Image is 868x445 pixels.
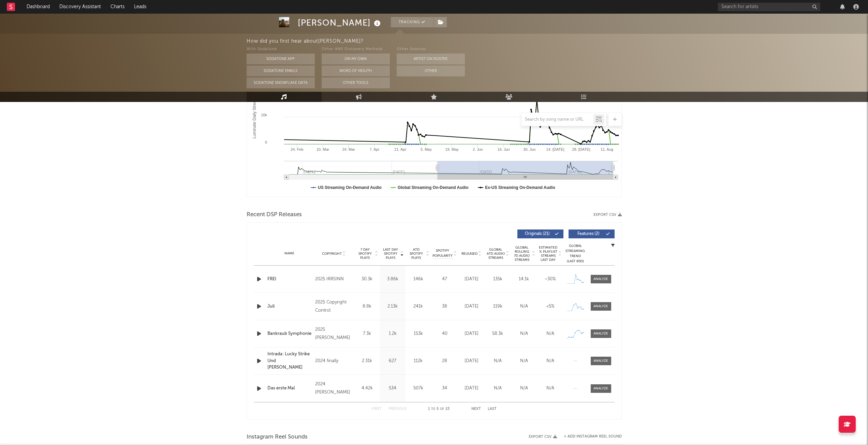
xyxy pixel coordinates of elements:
[460,276,483,283] div: [DATE]
[407,248,425,260] span: ATD Spotify Plays
[356,276,378,283] div: 30.3k
[564,435,622,439] button: + Add Instagram Reel Sound
[522,232,553,236] span: Originals ( 21 )
[247,45,315,54] div: With Sodatone
[252,95,257,138] text: Luminate Daily Streams
[394,147,406,151] text: 21. Apr
[382,276,404,283] div: 3.86k
[513,276,535,283] div: 14.1k
[572,147,590,151] text: 28. [DATE]
[573,232,604,236] span: Features ( 2 )
[247,77,315,88] button: Sodatone Snowflake Data
[291,147,303,151] text: 24. Feb
[397,65,465,76] button: Other
[391,17,433,27] button: Tracking
[513,303,535,310] div: N/A
[315,326,352,342] div: 2025 [PERSON_NAME]
[539,330,562,337] div: N/A
[513,358,535,365] div: N/A
[471,407,481,411] button: Next
[557,435,622,439] div: + Add Instagram Reel Sound
[521,117,593,122] input: Search by song name or URL
[445,147,459,151] text: 19. May
[382,385,404,392] div: 534
[433,303,457,310] div: 38
[539,276,562,283] div: ~ 30 %
[539,385,562,392] div: N/A
[420,405,458,413] div: 1 5 23
[382,303,404,310] div: 2.13k
[247,211,302,219] span: Recent DSP Releases
[267,251,312,256] div: Name
[486,358,509,365] div: N/A
[497,147,510,151] text: 16. Jun
[322,252,342,256] span: Copyright
[397,185,468,190] text: Global Streaming On-Demand Audio
[440,407,444,411] span: of
[432,248,453,258] span: Spotify Popularity
[513,246,531,262] span: Global Rolling 7D Audio Streams
[486,385,509,392] div: N/A
[718,3,820,11] input: Search for artists
[267,385,312,392] a: Das erste Mal
[461,252,477,256] span: Released
[460,330,483,337] div: [DATE]
[298,17,382,28] div: [PERSON_NAME]
[460,358,483,365] div: [DATE]
[247,65,315,76] button: Sodatone Emails
[247,60,621,197] svg: Luminate Daily Consumption
[513,330,535,337] div: N/A
[267,276,312,283] a: FREI
[267,351,312,371] a: Intrada: Lucky Strike Und [PERSON_NAME]
[267,330,312,337] a: Bankraub Symphonie
[322,54,390,64] button: On My Own
[322,77,390,88] button: Other Tools
[342,147,355,151] text: 24. Mar
[460,385,483,392] div: [DATE]
[486,303,509,310] div: 119k
[513,385,535,392] div: N/A
[433,385,457,392] div: 34
[529,435,557,439] button: Export CSV
[397,45,465,54] div: Other Sources
[372,407,382,411] button: First
[593,213,622,217] button: Export CSV
[322,45,390,54] div: Other A&R Discovery Methods
[407,330,429,337] div: 153k
[407,358,429,365] div: 112k
[315,357,352,365] div: 2024 finally
[356,248,374,260] span: 7 Day Spotify Plays
[486,330,509,337] div: 58.3k
[356,330,378,337] div: 7.3k
[485,185,555,190] text: Ex-US Streaming On-Demand Audio
[247,433,308,441] span: Instagram Reel Sounds
[356,358,378,365] div: 2.31k
[318,185,382,190] text: US Streaming On-Demand Audio
[247,54,315,64] button: Sodatone App
[433,358,457,365] div: 28
[460,303,483,310] div: [DATE]
[267,303,312,310] a: Juli
[356,385,378,392] div: 4.42k
[407,303,429,310] div: 241k
[316,147,329,151] text: 10. Mar
[517,229,563,238] button: Originals(21)
[322,65,390,76] button: Word Of Mouth
[486,248,505,260] span: Global ATD Audio Streams
[431,407,435,411] span: to
[539,303,562,310] div: <5%
[315,298,352,315] div: 2025 Copyright Control
[407,276,429,283] div: 146k
[472,147,483,151] text: 2. Jun
[433,330,457,337] div: 40
[397,54,465,64] button: Artist on Roster
[407,385,429,392] div: 507k
[315,275,352,283] div: 2025 IRRSINN
[382,358,404,365] div: 627
[486,276,509,283] div: 135k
